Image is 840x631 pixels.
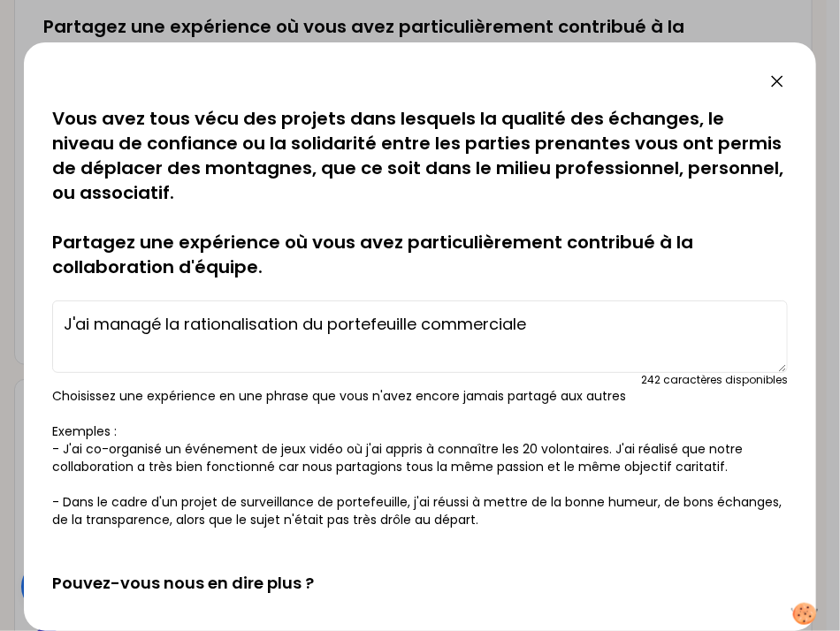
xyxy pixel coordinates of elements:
[52,387,788,528] p: Choisissez une expérience en une phrase que vous n'avez encore jamais partagé aux autres Exemples...
[52,543,788,596] h2: Pouvez-vous nous en dire plus ?
[641,373,788,387] div: 242 caractères disponibles
[52,106,788,279] p: Vous avez tous vécu des projets dans lesquels la qualité des échanges, le niveau de confiance ou ...
[52,300,788,373] textarea: J'ai managé la rationalisation du portefeuille commerciale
